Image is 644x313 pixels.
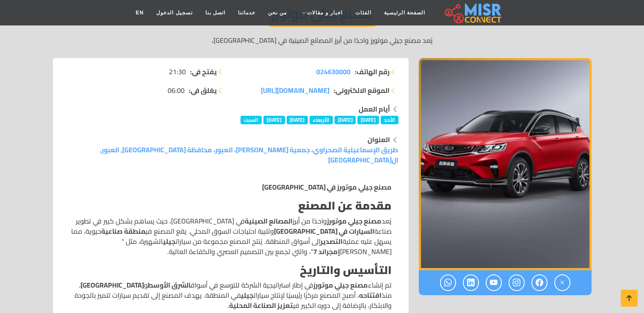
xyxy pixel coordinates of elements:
strong: تعزيز الصناعة المحلية [229,299,293,312]
strong: جيلي [163,235,176,248]
strong: منطقة صناعية [101,225,146,238]
span: السبت [240,116,262,124]
strong: يفتح في: [190,67,217,77]
a: الصفحة الرئيسية [378,5,431,21]
img: main.misr_connect [445,2,501,23]
strong: مصنع جيلي موتورز [327,215,381,227]
strong: الشرق الأوسط [148,279,191,291]
p: تم إنشاء في إطار استراتيجية الشركة للتوسع في أسواق و . منذ ، أصبح المصنع مركزًا رئيسيًا لإنتاج سي... [70,280,392,310]
a: EN [130,5,150,21]
a: الفئات [349,5,378,21]
span: [DATE] [357,116,379,124]
span: 024630000 [316,65,351,78]
strong: أيام العمل [359,103,390,115]
strong: يغلق في: [189,85,217,95]
a: اتصل بنا [199,5,232,21]
strong: التصدير [321,235,343,248]
span: الأربعاء [310,116,333,124]
span: 21:30 [169,67,186,77]
strong: الموقع الالكتروني: [334,85,390,95]
a: 024630000 [316,67,351,77]
strong: مقدمة عن المصنع [298,195,392,216]
span: اخبار و مقالات [307,9,343,17]
strong: مصنع جيلي موتورز في [GEOGRAPHIC_DATA] [262,181,392,193]
a: تسجيل الدخول [150,5,199,21]
p: يُعد مصنع جيلي موتورز واحدًا من أبرز المصانع الصينية في [GEOGRAPHIC_DATA]، [53,35,591,45]
strong: مصنع جيلي موتورز [313,279,368,291]
strong: رقم الهاتف: [355,67,390,77]
span: [DATE] [287,116,308,124]
strong: إمجراند 7 [313,245,340,258]
p: يُعد واحدًا من أبرز في [GEOGRAPHIC_DATA]، حيث يساهم بشكل كبير في تطوير صناعة وتلبية احتياجات السو... [70,216,392,257]
a: خدماتنا [232,5,262,21]
img: مصنع جيلي موتورز [419,58,591,270]
span: 06:00 [168,85,185,95]
span: [DATE] [263,116,285,124]
strong: العنوان [368,133,390,146]
a: [DOMAIN_NAME][URL] [261,85,329,95]
span: الأحد [381,116,398,124]
span: [DATE] [334,116,356,124]
strong: التأسيس والتاريخ [300,260,392,280]
strong: السيارات في [GEOGRAPHIC_DATA] [274,225,374,238]
a: طريق الإسماعيلية الصحراوي، جمعية [PERSON_NAME]، العبور، محافظة [GEOGRAPHIC_DATA]‬, العبور, ال[GEO... [100,143,398,166]
div: 1 / 1 [419,58,591,270]
span: [DOMAIN_NAME][URL] [261,84,329,97]
strong: [GEOGRAPHIC_DATA] [80,279,144,291]
strong: جيلي [241,289,254,302]
a: من نحن [262,5,293,21]
strong: افتتاحه [359,289,381,302]
strong: المصانع الصينية [245,215,293,227]
a: اخبار و مقالات [293,5,349,21]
